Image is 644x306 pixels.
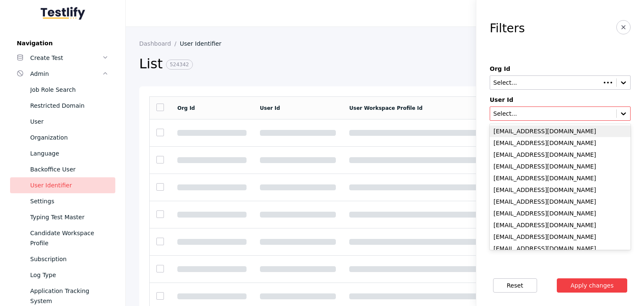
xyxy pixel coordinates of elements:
a: Typing Test Master [10,209,115,225]
a: Organization [10,130,115,145]
img: Testlify - Backoffice [41,7,85,20]
div: Organization [30,132,109,143]
a: Subscription [10,251,115,267]
div: Restricted Domain [30,101,109,111]
div: [EMAIL_ADDRESS][DOMAIN_NAME] [490,137,631,149]
a: Candidate Workspace Profile [10,225,115,251]
div: [EMAIL_ADDRESS][DOMAIN_NAME] [490,219,631,231]
h3: Filters [490,22,525,35]
a: User Workspace Profile Id [349,105,423,111]
div: Settings [30,196,109,206]
div: [EMAIL_ADDRESS][DOMAIN_NAME] [490,196,631,207]
a: User Identifier [180,40,228,47]
label: Org Id [490,65,631,72]
div: [EMAIL_ADDRESS][DOMAIN_NAME] [490,231,631,243]
div: Language [30,148,109,158]
div: Candidate Workspace Profile [30,228,109,248]
div: Typing Test Master [30,212,109,222]
div: Job Role Search [30,85,109,95]
div: [EMAIL_ADDRESS][DOMAIN_NAME] [490,184,631,196]
div: [EMAIL_ADDRESS][DOMAIN_NAME] [490,149,631,161]
button: Reset [493,278,537,293]
div: Application Tracking System [30,286,109,306]
button: Apply changes [557,278,628,293]
div: Subscription [30,254,109,264]
a: Settings [10,193,115,209]
div: Admin [30,69,102,79]
div: [EMAIL_ADDRESS][DOMAIN_NAME] [490,161,631,172]
div: [EMAIL_ADDRESS][DOMAIN_NAME] [490,125,631,137]
div: User Identifier [30,180,109,190]
div: Log Type [30,270,109,280]
a: User [10,114,115,130]
a: Log Type [10,267,115,283]
a: User Id [260,105,280,111]
div: Create Test [30,53,102,63]
a: Restricted Domain [10,98,115,114]
a: Language [10,145,115,161]
label: User Id [490,96,631,103]
h2: List [139,55,578,73]
a: Dashboard [139,40,180,47]
div: [EMAIL_ADDRESS][DOMAIN_NAME] [490,207,631,219]
a: Org Id [177,105,195,111]
div: User [30,117,109,127]
div: [EMAIL_ADDRESS][DOMAIN_NAME] [490,243,631,254]
div: [EMAIL_ADDRESS][DOMAIN_NAME] [490,172,631,184]
div: Backoffice User [30,164,109,174]
span: 524342 [166,60,193,70]
a: Backoffice User [10,161,115,177]
a: Job Role Search [10,82,115,98]
label: Navigation [10,40,115,47]
a: User Identifier [10,177,115,193]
